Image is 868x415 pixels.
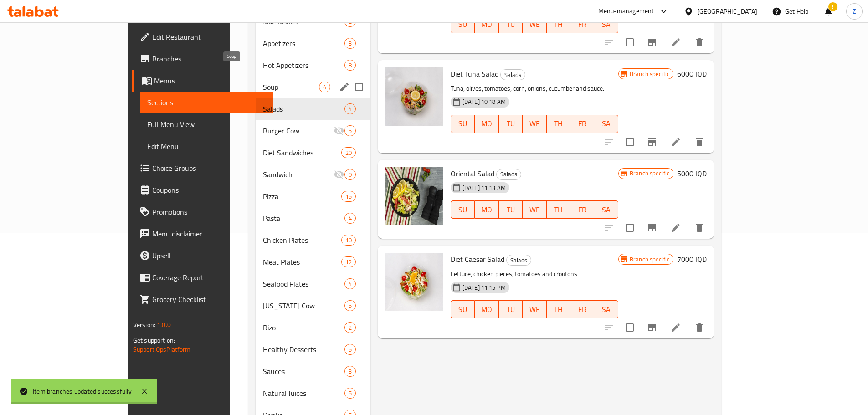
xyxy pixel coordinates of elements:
div: Pizza15 [256,185,370,207]
span: [DATE] 11:13 AM [459,184,509,192]
span: TU [503,18,519,31]
button: TU [499,300,523,318]
span: Burger Cow [263,125,333,136]
span: WE [526,18,543,31]
span: FR [574,117,591,130]
div: Kentucky Cow [263,300,344,311]
a: Coverage Report [132,266,273,288]
div: [US_STATE] Cow5 [256,295,370,317]
a: Edit Menu [140,135,273,157]
button: TU [499,15,523,33]
div: Sandwich [263,169,333,180]
div: items [344,322,356,333]
span: SA [598,18,614,31]
span: Branches [152,53,266,64]
button: Branch-specific-item [641,131,663,153]
div: items [344,213,356,224]
span: [DATE] 11:15 PM [459,283,509,292]
div: Appetizers3 [256,32,370,54]
span: Coupons [152,184,266,195]
div: items [344,300,356,311]
button: TH [547,15,570,33]
h6: 6000 IQD [677,67,707,80]
span: Salads [263,103,344,114]
span: 5 [345,127,355,135]
div: Salads [500,69,525,80]
span: Branch specific [626,255,673,264]
div: Rizo [263,322,344,333]
div: Diet Sandwiches20 [256,142,370,164]
span: SU [455,203,471,216]
span: Sauces [263,366,344,377]
span: Edit Restaurant [152,31,266,42]
div: Menu-management [598,6,654,17]
div: Item branches updated successfully [33,386,132,396]
div: items [341,256,356,267]
span: Salads [507,255,531,266]
span: TU [503,303,519,316]
span: 4 [345,214,355,223]
span: SU [455,303,471,316]
div: Burger Cow5 [256,120,370,142]
span: 5 [345,389,355,398]
button: SA [594,115,618,133]
a: Edit menu item [670,222,681,233]
div: Salads4 [256,98,370,120]
span: MO [478,117,495,130]
span: 5 [345,345,355,354]
span: Select to update [620,33,639,52]
span: 1.0.0 [157,319,171,331]
button: MO [475,15,498,33]
span: 5 [345,302,355,310]
span: Branch specific [626,70,673,78]
button: FR [570,200,594,219]
span: 0 [345,170,355,179]
button: TU [499,200,523,219]
span: MO [478,303,495,316]
span: Coverage Report [152,272,266,283]
a: Edit menu item [670,322,681,333]
button: delete [688,217,710,239]
span: TH [550,303,567,316]
a: Branches [132,48,273,70]
span: Select to update [620,218,639,237]
button: delete [688,131,710,153]
span: Edit Menu [147,141,266,152]
p: Lettuce, chicken pieces, tomatoes and croutons [451,268,618,280]
span: Meat Plates [263,256,341,267]
button: WE [523,200,546,219]
div: Chicken Plates10 [256,229,370,251]
div: Hot Appetizers [263,60,344,71]
img: Diet Caesar Salad [385,253,443,311]
span: TH [550,18,567,31]
span: 12 [342,258,355,266]
div: Natural Juices5 [256,382,370,404]
button: MO [475,300,498,318]
button: MO [475,200,498,219]
span: Menu disclaimer [152,228,266,239]
h6: 5000 IQD [677,167,707,180]
span: Chicken Plates [263,235,341,246]
span: Salads [497,169,521,179]
span: TU [503,117,519,130]
button: SA [594,15,618,33]
div: items [344,125,356,136]
span: 8 [345,61,355,70]
span: Choice Groups [152,163,266,174]
span: Branch specific [626,169,673,178]
a: Coupons [132,179,273,201]
div: Salads [506,255,531,266]
img: Oriental Salad [385,167,443,225]
div: Diet Sandwiches [263,147,341,158]
div: Sauces3 [256,360,370,382]
span: Diet Caesar Salad [451,252,504,266]
button: TH [547,200,570,219]
div: items [319,82,330,92]
span: WE [526,117,543,130]
span: Oriental Salad [451,167,494,180]
button: SA [594,300,618,318]
span: WE [526,303,543,316]
span: Version: [133,319,155,331]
